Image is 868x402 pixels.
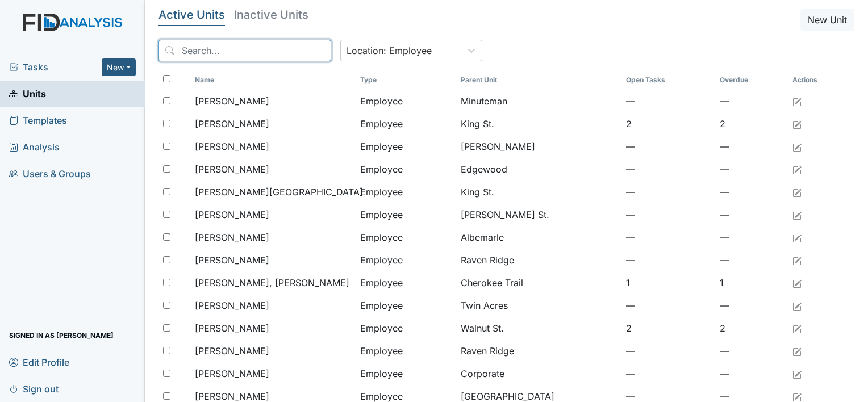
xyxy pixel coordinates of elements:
a: Edit [792,185,802,199]
a: Edit [792,344,802,358]
span: Edit Profile [9,353,69,371]
td: — [715,294,788,317]
td: [PERSON_NAME] [456,135,621,158]
td: — [621,181,715,203]
button: New Unit [800,9,854,31]
a: Edit [792,117,802,131]
td: Edgewood [456,158,621,181]
span: [PERSON_NAME] [195,208,269,221]
td: — [621,135,715,158]
th: Toggle SortBy [715,70,788,90]
td: Cherokee Trail [456,271,621,294]
span: [PERSON_NAME] [195,344,269,358]
a: Edit [792,321,802,335]
th: Toggle SortBy [456,70,621,90]
td: — [621,249,715,271]
span: [PERSON_NAME] [195,94,269,108]
th: Actions [788,70,845,90]
td: Employee [356,90,456,112]
td: Employee [356,317,456,340]
td: 2 [621,317,715,340]
h5: Inactive Units [234,9,308,20]
td: Corporate [456,362,621,385]
td: Albemarle [456,226,621,249]
td: — [715,135,788,158]
a: Edit [792,208,802,221]
td: — [715,362,788,385]
span: Signed in as [PERSON_NAME] [9,326,114,344]
td: 1 [621,271,715,294]
td: Employee [356,158,456,181]
td: — [621,294,715,317]
td: 2 [715,112,788,135]
a: Edit [792,140,802,153]
td: — [621,362,715,385]
td: — [715,340,788,362]
a: Edit [792,94,802,108]
a: Tasks [9,60,102,74]
td: 1 [715,271,788,294]
span: [PERSON_NAME] [195,117,269,131]
span: [PERSON_NAME], [PERSON_NAME] [195,276,349,290]
td: Walnut St. [456,317,621,340]
span: [PERSON_NAME] [195,162,269,176]
span: Sign out [9,380,59,397]
span: [PERSON_NAME] [195,321,269,335]
td: King St. [456,112,621,135]
td: Employee [356,271,456,294]
td: Employee [356,249,456,271]
span: Units [9,85,46,103]
td: — [715,90,788,112]
td: Twin Acres [456,294,621,317]
td: Employee [356,203,456,226]
td: — [715,158,788,181]
td: — [715,181,788,203]
td: [PERSON_NAME] St. [456,203,621,226]
td: — [621,158,715,181]
td: 2 [621,112,715,135]
td: Employee [356,181,456,203]
span: [PERSON_NAME] [195,367,269,380]
td: Raven Ridge [456,249,621,271]
td: Employee [356,362,456,385]
td: Employee [356,294,456,317]
div: Location: Employee [347,44,432,57]
a: Edit [792,276,802,290]
button: New [102,58,136,76]
a: Edit [792,367,802,380]
td: King St. [456,181,621,203]
th: Toggle SortBy [621,70,715,90]
td: — [715,226,788,249]
span: Users & Groups [9,165,91,183]
a: Edit [792,253,802,267]
td: Employee [356,340,456,362]
input: Search... [158,40,331,61]
span: [PERSON_NAME] [195,299,269,312]
td: 2 [715,317,788,340]
span: Analysis [9,139,60,156]
td: Employee [356,135,456,158]
span: [PERSON_NAME] [195,253,269,267]
span: [PERSON_NAME] [195,140,269,153]
td: — [621,203,715,226]
th: Toggle SortBy [356,70,456,90]
td: — [715,249,788,271]
a: Edit [792,299,802,312]
td: Employee [356,226,456,249]
h5: Active Units [158,9,225,20]
a: Edit [792,231,802,244]
td: — [621,226,715,249]
td: — [715,203,788,226]
span: [PERSON_NAME] [195,231,269,244]
input: Toggle All Rows Selected [163,75,170,82]
td: Employee [356,112,456,135]
td: Minuteman [456,90,621,112]
td: — [621,90,715,112]
a: Edit [792,162,802,176]
td: Raven Ridge [456,340,621,362]
th: Toggle SortBy [190,70,356,90]
span: Templates [9,112,67,129]
td: — [621,340,715,362]
span: [PERSON_NAME][GEOGRAPHIC_DATA] [195,185,363,199]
